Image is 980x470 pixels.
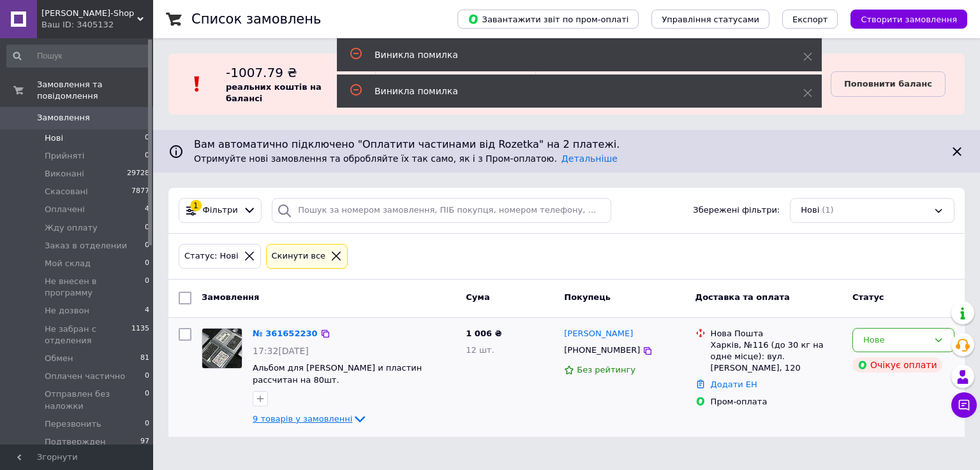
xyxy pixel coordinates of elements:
[145,132,149,144] span: 0
[375,85,771,97] div: Виникла помилка
[145,371,149,382] span: 0
[45,168,84,180] span: Виконані
[145,204,149,215] span: 4
[457,10,639,29] button: Завантажити звіт по пром-оплаті
[253,329,318,338] a: № 361652230
[45,186,88,197] span: Скасовані
[6,45,151,68] input: Пошук
[466,345,494,355] span: 12 шт.
[202,328,242,369] a: Фото товару
[272,198,611,223] input: Пошук за номером замовлення, ПІБ покупця, номером телефону, Email, номером накладної
[202,329,242,368] img: Фото товару
[45,276,145,299] span: Не внесен в программу
[852,357,942,373] div: Очікує оплати
[45,240,127,252] span: Заказ в отделении
[45,132,63,144] span: Нові
[466,329,501,338] span: 1 006 ₴
[711,380,757,389] a: Додати ЕН
[145,418,149,430] span: 0
[45,436,105,448] span: Подтвержден
[191,11,321,27] h1: Список замовлень
[202,292,259,302] span: Замовлення
[253,363,422,385] a: Альбом для [PERSON_NAME] и пластин рассчитан на 80шт.
[831,71,946,97] a: Поповнити баланс
[253,414,352,424] span: 9 товарів у замовленні
[951,392,977,418] button: Чат з покупцем
[45,222,98,234] span: Жду оплату
[45,204,85,215] span: Оплачені
[127,168,149,180] span: 29728
[41,19,153,31] div: Ваш ID: 3405132
[145,150,149,162] span: 0
[253,414,367,424] a: 9 товарів у замовленні
[131,186,149,197] span: 7877
[145,258,149,269] span: 0
[375,48,771,61] div: Виникла помилка
[693,204,780,217] span: Збережені фільтри:
[466,292,489,302] span: Cума
[145,276,149,299] span: 0
[140,436,149,448] span: 97
[145,240,149,252] span: 0
[226,82,322,103] b: реальних коштів на балансі
[37,112,90,124] span: Замовлення
[194,138,939,152] span: Вам автоматично підключено "Оплатити частинами від Rozetka" на 2 платежі.
[711,339,842,374] div: Харків, №116 (до 30 кг на одне місце): вул. [PERSON_NAME], 120
[188,75,207,94] img: :exclamation:
[45,418,101,430] span: Перезвонить
[838,14,967,24] a: Створити замовлення
[861,15,957,24] span: Створити замовлення
[801,204,819,217] span: Нові
[140,353,149,364] span: 81
[253,346,309,356] span: 17:32[DATE]
[782,10,838,29] button: Експорт
[844,79,932,89] b: Поповнити баланс
[41,8,137,19] span: Mary-Shop
[822,205,833,215] span: (1)
[45,371,125,382] span: Оплачен частично
[269,250,329,263] div: Cкинути все
[203,204,238,217] span: Фільтри
[695,292,790,302] span: Доставка та оплата
[182,250,241,263] div: Статус: Нові
[145,388,149,411] span: 0
[561,153,618,164] a: Детальніше
[468,13,628,25] span: Завантажити звіт по пром-оплаті
[711,396,842,408] div: Пром-оплата
[711,328,842,339] div: Нова Пошта
[45,353,73,364] span: Обмен
[792,15,828,24] span: Експорт
[145,305,149,317] span: 4
[194,153,618,164] span: Отримуйте нові замовлення та обробляйте їх так само, як і з Пром-оплатою.
[45,150,84,162] span: Прийняті
[226,65,297,80] span: -1007.79 ₴
[190,200,202,211] div: 1
[852,292,884,302] span: Статус
[131,324,149,346] span: 1135
[45,305,89,317] span: Не дозвон
[37,79,153,102] span: Замовлення та повідомлення
[577,365,635,374] span: Без рейтингу
[662,15,759,24] span: Управління статусами
[45,388,145,411] span: Отправлен без наложки
[45,258,91,269] span: Мой склад
[564,345,640,355] span: [PHONE_NUMBER]
[651,10,769,29] button: Управління статусами
[45,324,131,346] span: Не забран с отделения
[850,10,967,29] button: Створити замовлення
[863,334,928,347] div: Нове
[145,222,149,234] span: 0
[564,328,633,340] a: [PERSON_NAME]
[564,292,611,302] span: Покупець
